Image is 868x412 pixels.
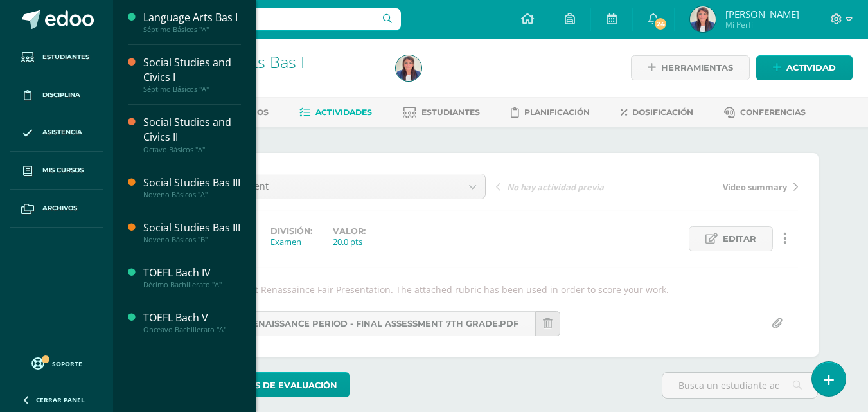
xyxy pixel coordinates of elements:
[162,71,380,83] div: Séptimo Básicos 'A'
[524,107,590,117] span: Planificación
[403,102,480,123] a: Estudiantes
[621,102,693,123] a: Dosificación
[192,311,535,336] a: The Renaissance Period - Final Assessment 7th grade.pdf
[143,175,241,190] div: Social Studies Bas III
[143,190,241,199] div: Noveno Básicos "A"
[10,39,103,76] a: Estudiantes
[143,10,241,25] div: Language Arts Bas I
[143,310,241,325] div: TOEFL Bach V
[10,190,103,228] a: Archivos
[333,226,366,236] label: Valor:
[270,226,312,236] label: División:
[42,165,84,175] span: Mis cursos
[143,325,241,334] div: Onceavo Bachillerato "A"
[511,102,590,123] a: Planificación
[143,220,241,244] a: Social Studies Bas IIINoveno Básicos "B"
[724,102,806,123] a: Conferencias
[143,265,241,280] div: TOEFL Bach IV
[662,373,817,398] input: Busca un estudiante aquí...
[143,235,241,244] div: Noveno Básicos "B"
[631,55,750,80] a: Herramientas
[690,6,716,32] img: 64f220a76ce8a7c8a2fce748c524eb74.png
[723,227,756,251] span: Editar
[52,359,82,368] span: Soporte
[270,236,312,247] div: Examen
[143,25,241,34] div: Séptimo Básicos "A"
[36,395,85,404] span: Cerrar panel
[396,55,421,81] img: 64f220a76ce8a7c8a2fce748c524eb74.png
[143,280,241,289] div: Décimo Bachillerato "A"
[315,107,372,117] span: Actividades
[42,90,80,100] span: Disciplina
[632,107,693,117] span: Dosificación
[507,181,604,193] span: No hay actividad previa
[188,373,337,397] span: Herramientas de evaluación
[786,56,836,80] span: Actividad
[143,145,241,154] div: Octavo Básicos "A"
[10,76,103,114] a: Disciplina
[143,10,241,34] a: Language Arts Bas ISéptimo Básicos "A"
[143,175,241,199] a: Social Studies Bas IIINoveno Básicos "A"
[143,220,241,235] div: Social Studies Bas III
[184,174,485,199] a: Final Assessment
[143,55,241,94] a: Social Studies and Civics ISéptimo Básicos "A"
[194,174,451,199] span: Final Assessment
[647,180,798,193] a: Video summary
[162,53,380,71] h1: Language Arts Bas I
[143,85,241,94] div: Séptimo Básicos "A"
[10,152,103,190] a: Mis cursos
[653,17,668,31] span: 24
[179,283,803,296] div: Final Assessment Renassaince Fair Presentation. The attached rubric has been used in order to sco...
[740,107,806,117] span: Conferencias
[42,52,89,62] span: Estudiantes
[42,127,82,138] span: Asistencia
[723,181,787,193] span: Video summary
[121,8,401,30] input: Busca un usuario...
[15,354,98,372] a: Soporte
[10,114,103,152] a: Asistencia
[143,265,241,289] a: TOEFL Bach IVDécimo Bachillerato "A"
[661,56,733,80] span: Herramientas
[333,236,366,247] div: 20.0 pts
[143,115,241,154] a: Social Studies and Civics IIOctavo Básicos "A"
[143,310,241,334] a: TOEFL Bach VOnceavo Bachillerato "A"
[725,8,799,21] span: [PERSON_NAME]
[756,55,853,80] a: Actividad
[299,102,372,123] a: Actividades
[421,107,480,117] span: Estudiantes
[42,203,77,213] span: Archivos
[725,19,799,30] span: Mi Perfil
[143,55,241,85] div: Social Studies and Civics I
[143,115,241,145] div: Social Studies and Civics II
